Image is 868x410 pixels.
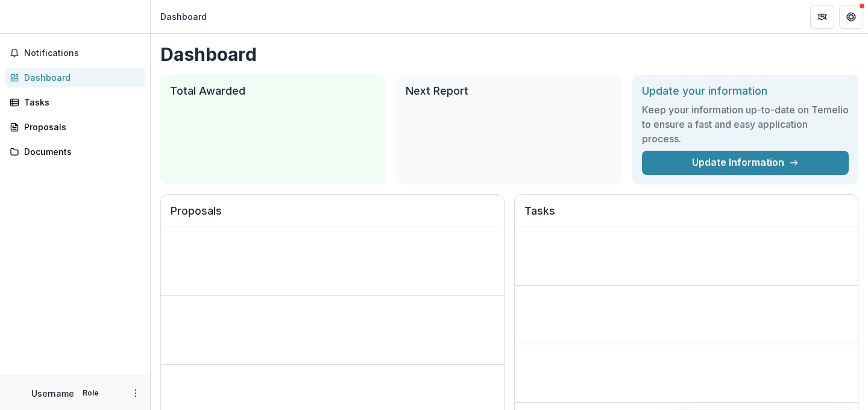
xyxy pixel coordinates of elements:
[24,48,140,58] span: Notifications
[160,43,858,65] h1: Dashboard
[642,84,849,98] h2: Update your information
[24,121,136,133] div: Proposals
[524,204,848,227] h2: Tasks
[79,388,102,399] p: Role
[24,96,136,109] div: Tasks
[642,151,849,175] a: Update Information
[156,8,212,25] nav: breadcrumb
[31,387,74,400] p: Username
[5,142,145,162] a: Documents
[839,5,863,29] button: Get Help
[406,84,612,98] h2: Next Report
[160,10,207,23] div: Dashboard
[5,92,145,112] a: Tasks
[128,386,143,400] button: More
[642,102,849,146] h3: Keep your information up-to-date on Temelio to ensure a fast and easy application process.
[5,68,145,87] a: Dashboard
[810,5,834,29] button: Partners
[5,43,145,63] button: Notifications
[24,71,136,84] div: Dashboard
[24,145,136,158] div: Documents
[5,117,145,137] a: Proposals
[171,204,494,227] h2: Proposals
[170,84,377,98] h2: Total Awarded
